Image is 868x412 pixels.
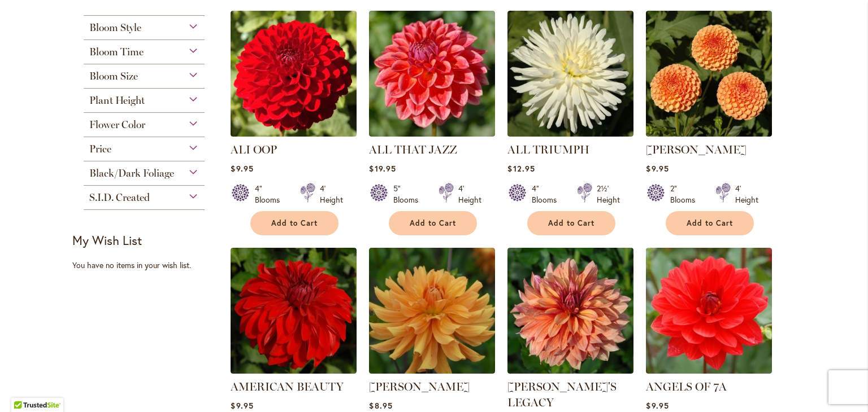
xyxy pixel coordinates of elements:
[507,11,633,137] img: ALL TRIUMPH
[369,11,495,137] img: ALL THAT JAZZ
[393,183,425,205] div: 5" Blooms
[231,365,357,376] a: AMERICAN BEAUTY
[89,167,174,179] span: Black/Dark Foliage
[231,400,253,411] span: $9.95
[369,400,392,411] span: $8.95
[72,260,223,271] div: You have no items in your wish list.
[507,365,633,376] a: Andy's Legacy
[507,248,633,374] img: Andy's Legacy
[369,163,396,174] span: $19.95
[646,380,727,393] a: ANGELS OF 7A
[8,372,40,404] iframe: Launch Accessibility Center
[369,143,457,156] a: ALL THAT JAZZ
[369,365,495,376] a: ANDREW CHARLES
[250,211,338,235] button: Add to Cart
[89,143,111,155] span: Price
[687,218,733,228] span: Add to Cart
[646,400,669,411] span: $9.95
[458,183,481,205] div: 4' Height
[646,248,772,374] img: ANGELS OF 7A
[72,232,142,248] strong: My Wish List
[231,163,253,174] span: $9.95
[548,218,594,228] span: Add to Cart
[646,143,747,156] a: [PERSON_NAME]
[231,248,357,374] img: AMERICAN BEAUTY
[532,183,563,205] div: 4" Blooms
[597,183,620,205] div: 2½' Height
[646,365,772,376] a: ANGELS OF 7A
[231,11,357,137] img: ALI OOP
[369,380,470,393] a: [PERSON_NAME]
[89,70,138,82] span: Bloom Size
[255,183,287,205] div: 4" Blooms
[89,191,150,204] span: S.I.D. Created
[389,211,477,235] button: Add to Cart
[89,119,145,131] span: Flower Color
[670,183,702,205] div: 2" Blooms
[507,128,633,139] a: ALL TRIUMPH
[527,211,615,235] button: Add to Cart
[666,211,754,235] button: Add to Cart
[89,46,144,58] span: Bloom Time
[89,94,145,107] span: Plant Height
[507,143,589,156] a: ALL TRIUMPH
[89,21,141,34] span: Bloom Style
[646,163,669,174] span: $9.95
[369,248,495,374] img: ANDREW CHARLES
[271,218,318,228] span: Add to Cart
[231,380,344,393] a: AMERICAN BEAUTY
[231,143,277,156] a: ALI OOP
[320,183,343,205] div: 4' Height
[507,163,535,174] span: $12.95
[231,128,357,139] a: ALI OOP
[646,128,772,139] a: AMBER QUEEN
[369,128,495,139] a: ALL THAT JAZZ
[507,380,617,409] a: [PERSON_NAME]'S LEGACY
[735,183,758,205] div: 4' Height
[646,11,772,137] img: AMBER QUEEN
[410,218,456,228] span: Add to Cart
